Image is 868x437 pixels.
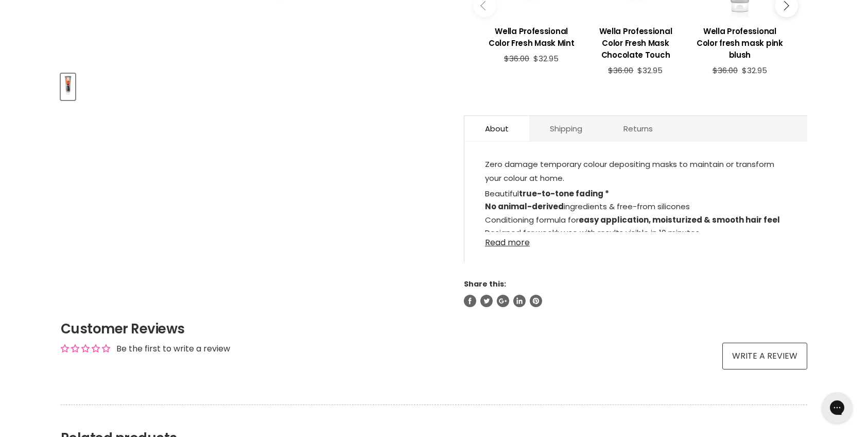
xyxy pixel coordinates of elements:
a: About [464,116,529,141]
a: Shipping [529,116,603,141]
span: Share this: [464,279,506,289]
strong: true-to-tone fading * [519,188,609,199]
span: Designed for weekly use with results visible in 10 minutes [485,227,700,238]
h3: Wella Professional Color Fresh Mask Chocolate Touch [588,25,682,61]
span: Conditioning formula for [485,214,780,225]
h2: Customer Reviews [61,320,807,338]
span: $32.95 [637,65,663,76]
strong: No animal-derived [485,201,564,212]
a: View product:Wella Professional Color fresh mask pink blush [693,18,787,66]
strong: easy application, moisturized & smooth hair feel [579,214,780,225]
h3: Wella Professional Color fresh mask pink blush [693,25,787,61]
h3: Wella Professional Color Fresh Mask Mint [484,25,578,49]
a: Returns [603,116,673,141]
span: Zero damage temporary colour depositing masks to maintain or transform your colour at home. [485,159,774,183]
span: Beautiful [485,188,609,199]
div: Product thumbnails [59,71,447,100]
img: Wella Professional Color Fresh Mask Copper Glow [62,75,74,99]
span: $36.00 [504,53,529,64]
span: $36.00 [608,65,633,76]
div: Average rating is 0.00 stars [61,343,110,355]
a: View product:Wella Professional Color Fresh Mask Chocolate Touch [588,18,682,66]
span: $36.00 [713,65,738,76]
span: ingredients & free-from silicones [485,201,690,212]
a: Write a review [722,343,807,369]
span: $32.95 [742,65,767,76]
a: Read more [485,232,787,247]
div: Be the first to write a review [116,343,230,355]
aside: Share this: [464,279,807,307]
button: Wella Professional Color Fresh Mask Copper Glow [61,74,75,100]
iframe: Gorgias live chat messenger [817,389,858,427]
span: $32.95 [533,53,559,64]
a: View product:Wella Professional Color Fresh Mask Mint [484,18,578,54]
